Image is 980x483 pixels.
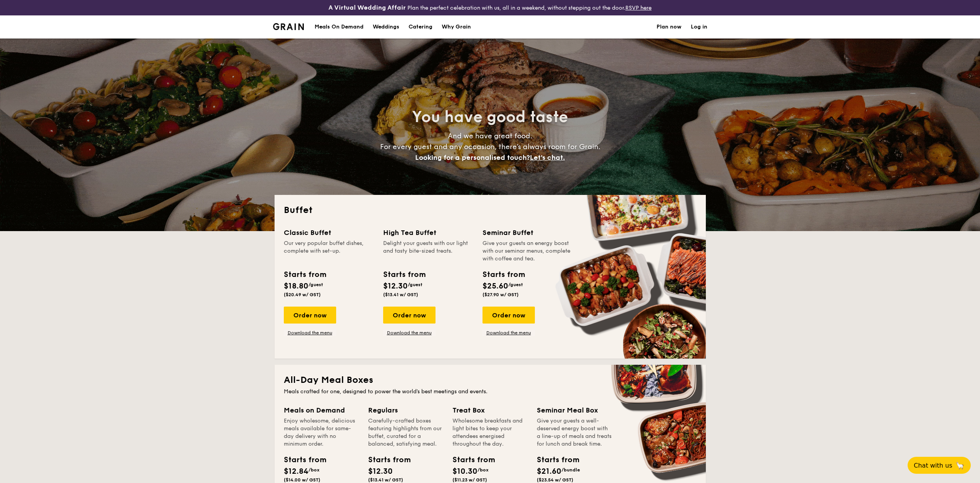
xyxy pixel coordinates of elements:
[383,307,436,324] div: Order now
[383,227,473,238] div: High Tea Buffet
[315,15,364,39] div: Meals On Demand
[408,282,422,287] span: /guest
[625,5,652,11] a: RSVP here
[955,461,965,470] span: 🦙
[284,454,318,466] div: Starts from
[482,240,573,263] div: Give your guests an energy boost with our seminar menus, complete with coffee and tea.
[452,467,477,476] span: $10.30
[482,227,573,238] div: Seminar Buffet
[477,467,489,473] span: /box
[482,292,519,297] span: ($27.90 w/ GST)
[914,462,952,469] span: Chat with us
[537,477,573,483] span: ($23.54 w/ GST)
[368,405,443,416] div: Regulars
[383,292,418,297] span: ($13.41 w/ GST)
[482,282,508,291] span: $25.60
[310,15,368,39] a: Meals On Demand
[273,23,304,30] img: Grain
[482,330,535,336] a: Download the menu
[284,405,359,416] div: Meals on Demand
[482,269,524,280] div: Starts from
[284,240,374,263] div: Our very popular buffet dishes, complete with set-up.
[373,15,399,39] div: Weddings
[412,108,568,126] span: You have good taste
[368,477,403,483] span: ($13.41 w/ GST)
[452,417,528,448] div: Wholesome breakfasts and light bites to keep your attendees energised throughout the day.
[284,282,308,291] span: $18.80
[437,15,476,39] a: Why Grain
[908,457,971,474] button: Chat with us🦙
[537,467,561,476] span: $21.60
[284,417,359,448] div: Enjoy wholesome, delicious meals available for same-day delivery with no minimum order.
[452,477,487,483] span: ($11.23 w/ GST)
[530,153,565,162] span: Let's chat.
[561,467,580,473] span: /bundle
[268,3,712,12] div: Plan the perfect celebration with us, all in a weekend, without stepping out the door.
[508,282,523,287] span: /guest
[284,227,374,238] div: Classic Buffet
[482,307,535,324] div: Order now
[284,204,697,216] h2: Buffet
[657,15,682,39] a: Plan now
[284,292,321,297] span: ($20.49 w/ GST)
[284,330,336,336] a: Download the menu
[368,15,404,39] a: Weddings
[284,467,308,476] span: $12.84
[308,467,320,473] span: /box
[691,15,707,39] a: Log in
[380,132,600,162] span: And we have great food. For every guest and any occasion, there’s always room for Grain.
[273,23,304,30] a: Logotype
[452,405,528,416] div: Treat Box
[537,417,612,448] div: Give your guests a well-deserved energy boost with a line-up of meals and treats for lunch and br...
[383,330,436,336] a: Download the menu
[308,282,323,287] span: /guest
[284,374,697,386] h2: All-Day Meal Boxes
[442,15,471,39] div: Why Grain
[537,454,571,466] div: Starts from
[383,240,473,263] div: Delight your guests with our light and tasty bite-sized treats.
[284,477,320,483] span: ($14.00 w/ GST)
[383,269,425,280] div: Starts from
[383,282,408,291] span: $12.30
[409,15,432,39] h1: Catering
[328,3,406,12] h4: A Virtual Wedding Affair
[368,454,403,466] div: Starts from
[368,467,393,476] span: $12.30
[284,307,336,324] div: Order now
[415,153,530,162] span: Looking for a personalised touch?
[452,454,487,466] div: Starts from
[284,269,326,280] div: Starts from
[537,405,612,416] div: Seminar Meal Box
[404,15,437,39] a: Catering
[284,388,697,396] div: Meals crafted for one, designed to power the world's best meetings and events.
[368,417,443,448] div: Carefully-crafted boxes featuring highlights from our buffet, curated for a balanced, satisfying ...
